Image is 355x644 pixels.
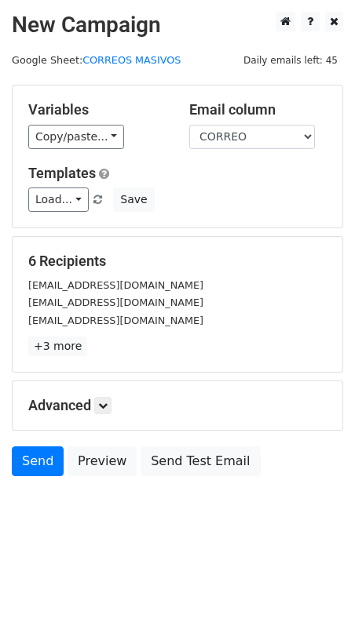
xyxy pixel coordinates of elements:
[28,337,87,356] a: +3 more
[28,101,166,118] h5: Variables
[12,54,181,66] small: Google Sheet:
[12,446,64,476] a: Send
[28,187,89,212] a: Load...
[141,446,260,476] a: Send Test Email
[28,315,203,326] small: [EMAIL_ADDRESS][DOMAIN_NAME]
[28,253,327,270] h5: 6 Recipients
[82,54,181,66] a: CORREOS MASIVOS
[276,569,355,644] div: Widget de chat
[28,297,203,308] small: [EMAIL_ADDRESS][DOMAIN_NAME]
[28,125,124,149] a: Copy/paste...
[113,187,154,212] button: Save
[276,569,355,644] iframe: Chat Widget
[28,279,203,291] small: [EMAIL_ADDRESS][DOMAIN_NAME]
[12,12,343,38] h2: New Campaign
[28,165,96,181] a: Templates
[238,52,343,69] span: Daily emails left: 45
[238,54,343,66] a: Daily emails left: 45
[28,397,327,414] h5: Advanced
[68,446,137,476] a: Preview
[189,101,327,118] h5: Email column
